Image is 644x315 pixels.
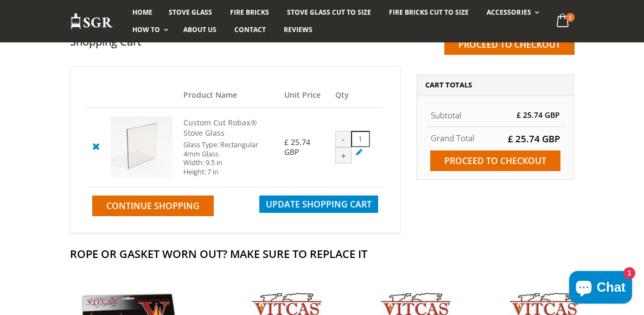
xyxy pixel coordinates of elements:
[425,80,472,90] span: Cart Totals
[230,8,269,17] span: Fire Bricks
[234,25,266,34] span: Contact
[335,131,352,147] div: -
[430,150,560,171] input: Proceed to checkout
[124,4,161,21] a: Home
[124,21,174,39] a: How To
[517,110,560,120] span: £ 25.74 GBP
[259,196,378,213] button: Update Shopping Cart
[287,8,371,17] span: Stove Glass Cut To Size
[226,21,274,39] a: Contact
[279,4,379,21] a: Stove Glass Cut To Size
[479,4,544,21] a: Accessories
[266,198,372,210] span: Update Shopping Cart
[566,271,635,306] inbox-online-store-chat: Shopify online store chat
[508,133,560,145] span: £ 25.74 GBP
[175,21,225,39] a: About us
[284,25,313,34] span: Reviews
[132,25,160,34] span: How To
[111,116,173,179] img: Custom Cut Robax® Stove Glass - Pool #1
[70,12,113,30] img: Stove Glass Replacement
[183,25,216,34] span: About us
[70,247,575,261] h2: Rope Or Gasket Worn Out? Make Sure To Replace It
[279,83,330,108] th: Unit Price
[487,8,531,17] span: Accessories
[178,83,279,108] th: Product Name
[169,8,212,17] span: Stove Glass
[276,21,321,39] a: Reviews
[431,133,474,143] strong: Grand Total
[566,13,575,22] span: 1
[183,141,273,176] div: Glass Type: Rectangular 4mm Glass Width: 9.5 in Height: 7 in
[330,83,384,108] th: Qty
[381,4,477,21] a: Fire Bricks Cut To Size
[284,137,310,157] span: £ 25.74 GBP
[106,200,200,212] span: Continue Shopping
[431,110,461,121] span: Subtotal
[335,147,352,163] div: +
[161,4,220,21] a: Stove Glass
[92,196,214,216] a: Continue Shopping
[444,34,575,55] input: Proceed to checkout
[389,8,469,17] span: Fire Bricks Cut To Size
[183,117,257,138] a: Custom Cut Robax® Stove Glass
[552,11,574,32] a: 1
[132,8,152,17] span: Home
[222,4,277,21] a: Fire Bricks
